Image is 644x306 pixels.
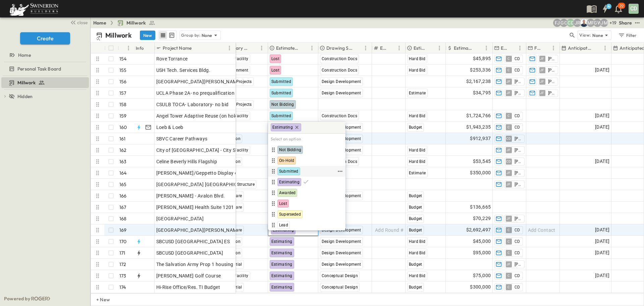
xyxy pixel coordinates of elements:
p: 158 [119,101,127,108]
button: Sort [388,44,395,52]
span: $2,692,497 [466,226,491,234]
span: Estimating [273,228,294,232]
span: $75,000 [473,272,491,279]
span: Design Development [322,239,361,244]
button: Sort [594,44,601,52]
span: $350,000 [470,169,491,177]
button: Menu [124,44,132,52]
span: [DATE] [595,158,609,165]
span: Estimating [271,251,292,255]
span: $45,000 [473,237,491,245]
span: Hidden [17,93,33,100]
span: Hard Bid [409,159,426,164]
span: Budget [409,262,422,267]
a: Home [1,50,88,60]
span: JF [506,173,511,173]
p: Anticipated Start [568,45,592,51]
button: Sort [250,44,258,52]
p: None [202,32,212,39]
p: 163 [119,158,127,165]
span: Submitted [279,169,299,174]
span: Submitted [271,79,291,84]
p: 154 [119,55,127,62]
span: Special Projects [221,102,252,107]
span: $300,000 [470,283,491,291]
p: Final Reviewer [534,45,541,51]
span: [PERSON_NAME]/Geppetto Display cabinets [156,170,254,176]
span: City of [GEOGRAPHIC_DATA] - City Services Building [156,147,270,154]
button: Menu [258,44,266,52]
span: [DATE] [595,112,609,120]
span: Estimating [279,179,300,185]
button: Menu [516,44,524,52]
span: SBCUSD [GEOGRAPHIC_DATA] [156,250,223,256]
span: Hard Bid [409,56,426,61]
span: [DATE] [595,237,609,245]
div: Estimating [269,178,344,186]
span: Hard Bid [409,239,426,244]
span: Superseded [279,212,301,217]
span: UCLA Phase 2A- no prequalification needed [156,90,252,96]
span: Design Development [322,91,361,95]
span: Estimate [409,91,426,95]
span: Estimate [409,171,426,175]
span: Not Bidding [279,147,301,152]
p: 170 [119,238,127,245]
p: Estimate Type [414,45,427,51]
span: Add Contact [528,227,555,233]
div: Christopher Detar (christopher.detar@swinerton.com) [567,19,575,27]
p: 159 [119,113,127,119]
span: C [507,127,510,127]
span: $70,229 [473,215,491,222]
span: $1,943,235 [466,123,491,131]
p: 22 [620,3,624,9]
span: Conceptual Design [322,273,358,278]
span: USH Tech. Services Bldg. [156,67,211,74]
h6: 4 [607,4,610,9]
span: [GEOGRAPHIC_DATA][PERSON_NAME] [156,227,241,233]
button: Menu [225,44,233,52]
span: Conceptual Design [322,285,358,290]
span: [DATE] [595,272,609,279]
button: 4 [598,3,612,15]
div: CD [629,4,639,14]
span: Estimating [271,239,292,244]
span: CD [515,250,520,256]
span: $136,665 [470,203,491,211]
span: $34,795 [473,89,491,97]
span: SBCUSD [GEOGRAPHIC_DATA] ES [156,238,230,245]
span: Submitted [271,114,291,118]
span: CD [506,138,511,139]
span: $1,724,766 [466,112,491,120]
div: Filter [618,32,637,39]
div: # [118,43,135,53]
span: Lost [271,68,280,73]
p: 168 [119,215,127,222]
p: + 19 [609,19,616,26]
button: Menu [395,44,403,52]
span: Lead [279,222,288,228]
span: Budget [409,228,422,232]
div: Info [136,39,144,57]
div: table view [158,30,177,40]
span: Budget [409,205,422,210]
span: JF [540,93,544,93]
span: Design Development [322,251,361,255]
button: Sort [475,44,482,52]
p: Millwork [105,31,132,40]
span: [GEOGRAPHIC_DATA] [156,215,204,222]
span: Budget [409,216,422,221]
span: On-Hold [279,158,294,163]
button: CD [628,3,639,14]
p: 169 [119,227,127,233]
div: Francisco J. Sanchez (frsanchez@swinerton.com) [553,19,561,27]
div: Gerrad Gerber (gerrad.gerber@swinerton.com) [560,19,568,27]
span: [PERSON_NAME] [548,90,555,96]
span: [PERSON_NAME] [548,68,555,73]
